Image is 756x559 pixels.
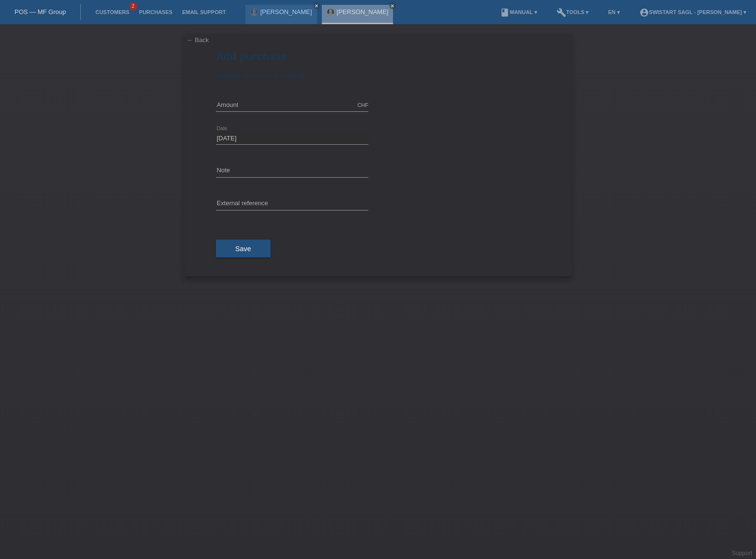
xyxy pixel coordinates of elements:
[389,2,396,9] a: close
[314,3,319,8] i: close
[495,9,542,15] a: bookManual ▾
[235,245,251,253] span: Save
[604,9,625,15] a: EN ▾
[216,50,540,62] h1: Add purchase
[557,8,566,17] i: build
[313,2,320,9] a: close
[635,9,751,15] a: account_circleSwistart Sagl - [PERSON_NAME] ▾
[177,9,230,15] a: Email Support
[500,8,510,17] i: book
[390,3,395,8] i: close
[15,8,66,15] a: POS — MF Group
[129,2,137,11] span: 2
[266,72,304,79] span: CHF 4'665.25
[260,8,312,15] a: [PERSON_NAME]
[639,8,649,17] i: account_circle
[134,9,177,15] a: Purchases
[337,8,389,15] a: [PERSON_NAME]
[732,550,752,557] a: Support
[357,102,368,108] div: CHF
[216,72,540,79] div: Available amount:
[216,240,271,258] button: Save
[187,36,209,44] a: ← Back
[91,9,134,15] a: Customers
[552,9,594,15] a: buildTools ▾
